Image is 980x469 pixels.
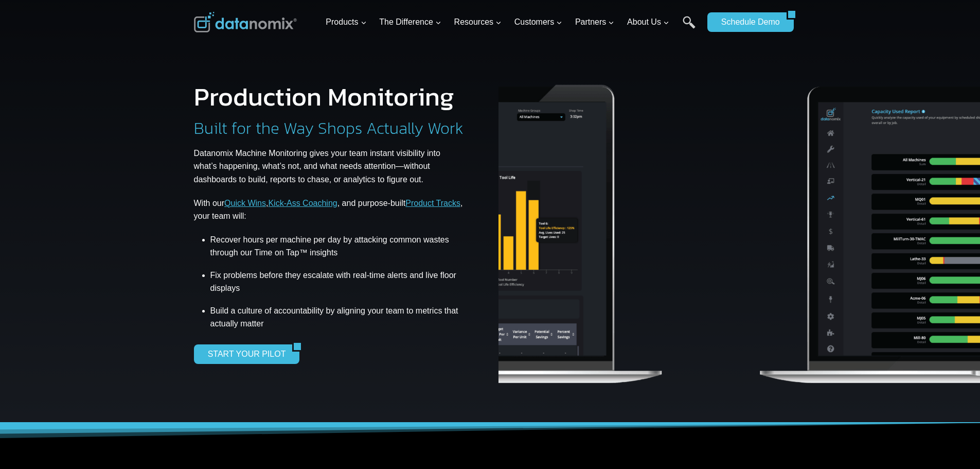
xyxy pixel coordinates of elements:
a: Kick-Ass Coaching [268,199,337,207]
span: Last Name [231,1,264,10]
iframe: Chat Widget [929,420,980,469]
span: Phone number [231,43,278,52]
span: Customers [514,15,562,29]
p: With our , , and purpose-built , your team will: [194,197,466,223]
a: Privacy Policy [140,230,173,237]
li: Build a culture of accountability by aligning your team to metrics that actually matter [210,301,466,334]
img: Datanomix [194,12,297,32]
a: Schedule Demo [707,12,787,32]
li: Fix problems before they escalate with real-time alerts and live floor displays [210,263,466,301]
a: Product Tracks [405,199,460,207]
a: Terms [115,230,131,237]
li: Recover hours per machine per day by attacking common wastes through our Time on Tap™ insights [210,233,466,263]
a: Quick Wins [224,199,266,207]
span: State/Region [231,127,271,136]
span: The Difference [379,15,441,29]
span: Products [326,15,366,29]
a: START YOUR PILOT [194,344,293,364]
span: About Us [627,15,669,29]
p: Datanomix Machine Monitoring gives your team instant visibility into what’s happening, what’s not... [194,147,466,186]
span: Resources [454,15,502,29]
span: Partners [575,15,614,29]
a: Search [683,16,696,39]
h1: Production Monitoring [194,84,454,110]
h2: Built for the Way Shops Actually Work [194,120,464,136]
nav: Primary Navigation [322,6,702,39]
